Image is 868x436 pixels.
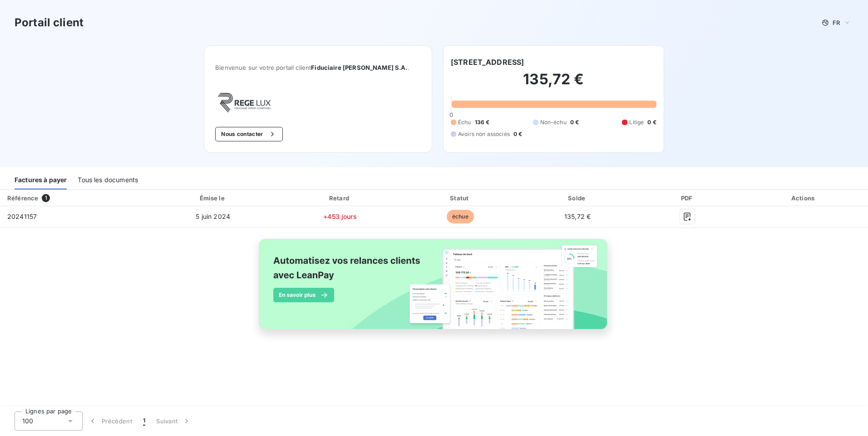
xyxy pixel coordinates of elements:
[458,118,471,126] span: Échu
[42,194,50,202] span: 1
[148,194,277,203] div: Émise le
[451,57,524,68] h6: [STREET_ADDRESS]
[78,170,138,189] div: Tous les documents
[451,70,656,97] h2: 135,72 €
[251,233,617,345] img: banner
[15,15,84,31] h3: Portail client
[215,93,273,112] img: Company logo
[637,194,738,203] div: PDF
[215,127,282,141] button: Nous contacter
[215,64,421,71] span: Bienvenue sur votre portail client .
[475,118,490,126] span: 136 €
[540,118,567,126] span: Non-échu
[22,417,33,426] span: 100
[741,194,866,203] div: Actions
[311,64,407,71] span: Fiduciaire [PERSON_NAME] S.A.
[447,210,474,223] span: échue
[83,412,138,431] button: Précédent
[449,111,453,118] span: 0
[833,19,840,26] span: FR
[323,213,357,220] span: +453 jours
[458,130,510,138] span: Avoirs non associés
[570,118,579,126] span: 0 €
[629,118,644,126] span: Litige
[15,170,67,189] div: Factures à payer
[513,130,522,138] span: 0 €
[151,412,197,431] button: Suivant
[522,194,634,203] div: Solde
[7,194,38,202] div: Référence
[138,412,151,431] button: 1
[281,194,399,203] div: Retard
[7,213,37,220] span: 20241157
[196,213,230,220] span: 5 juin 2024
[403,194,518,203] div: Statut
[647,118,656,126] span: 0 €
[143,417,145,426] span: 1
[564,213,591,220] span: 135,72 €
